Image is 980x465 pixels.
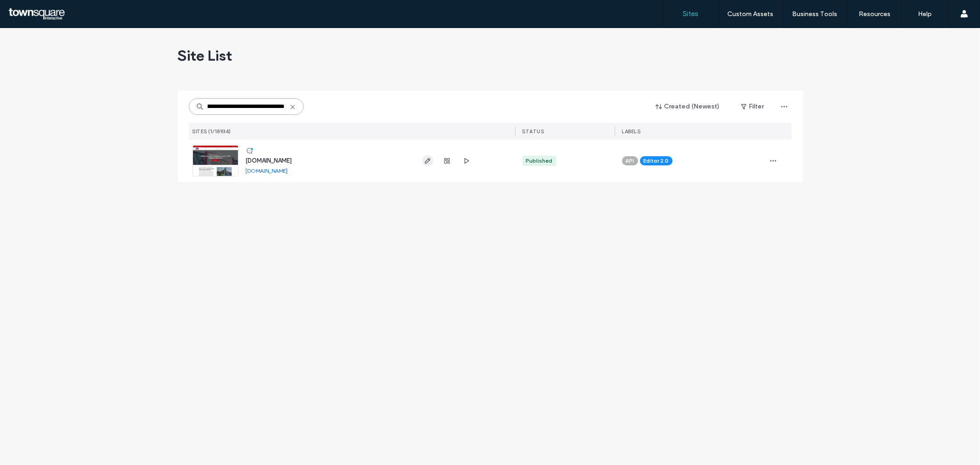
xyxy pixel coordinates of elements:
span: STATUS [522,128,544,135]
a: [DOMAIN_NAME] [246,157,292,164]
span: SITES (1/18934) [193,128,232,135]
span: Site List [178,46,232,65]
label: Sites [683,10,699,18]
label: Business Tools [793,10,838,18]
span: Editor 2.0 [644,157,669,165]
span: LABELS [622,128,641,135]
label: Help [918,10,932,18]
a: [DOMAIN_NAME] [246,167,288,174]
button: Created (Newest) [648,99,728,114]
span: Help [21,6,40,15]
span: API [626,157,634,165]
label: Custom Assets [728,10,774,18]
div: Published [526,157,553,165]
button: Filter [732,99,773,114]
label: Resources [859,10,890,18]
